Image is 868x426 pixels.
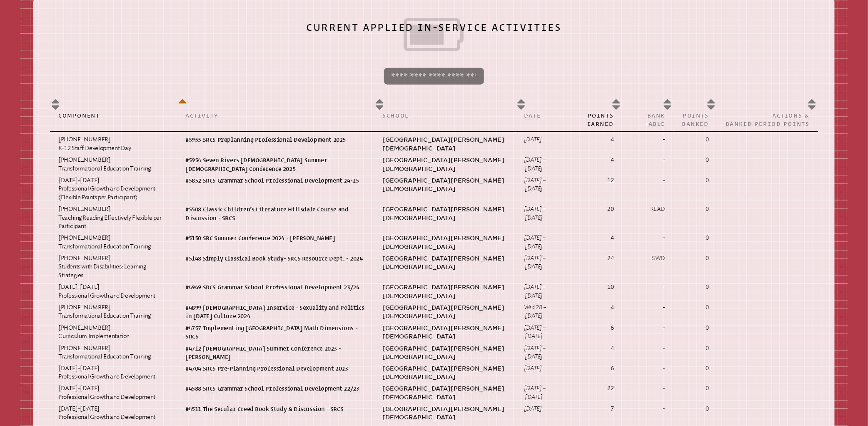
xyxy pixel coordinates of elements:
[58,254,169,280] p: [PHONE_NUMBER] Students with Disabilities: Learning Strategies
[682,111,709,128] p: Points Banked
[382,234,507,251] p: [GEOGRAPHIC_DATA][PERSON_NAME][DEMOGRAPHIC_DATA]
[58,205,169,231] p: [PHONE_NUMBER] Teaching Reading Effectively Flexible per Participant
[611,406,614,413] strong: 7
[185,205,366,222] p: #5508 Classic Children's Literature Hillsdale Course and Discussion - SRCS
[185,405,366,413] p: #4511 The Secular Creed Book Study & Discussion - SRCS
[631,156,666,164] p: -
[607,205,614,213] strong: 20
[611,156,614,163] strong: 4
[382,405,507,422] p: [GEOGRAPHIC_DATA][PERSON_NAME][DEMOGRAPHIC_DATA]
[58,405,169,422] p: [DATE]-[DATE] Professional Growth and Development
[382,135,507,153] p: [GEOGRAPHIC_DATA][PERSON_NAME][DEMOGRAPHIC_DATA]
[185,234,366,242] p: #5150 SRC Summer Conference 2024 - [PERSON_NAME]
[58,135,169,153] p: [PHONE_NUMBER] K-12 Staff Development Day
[682,135,709,144] p: 0
[682,156,709,164] p: 0
[682,205,709,213] p: 0
[50,16,818,58] h2: Current Applied In-Service Activities
[611,345,614,352] strong: 4
[382,283,507,300] p: [GEOGRAPHIC_DATA][PERSON_NAME][DEMOGRAPHIC_DATA]
[58,234,169,251] p: [PHONE_NUMBER] Transformational Education Training
[185,111,366,120] p: Activity
[611,324,614,331] strong: 6
[524,324,562,341] p: [DATE] – [DATE]
[607,385,614,392] strong: 22
[58,283,169,300] p: [DATE]-[DATE] Professional Growth and Development
[58,344,169,361] p: [PHONE_NUMBER] Transformational Education Training
[382,324,507,341] p: [GEOGRAPHIC_DATA][PERSON_NAME][DEMOGRAPHIC_DATA]
[185,254,366,263] p: #5148 Simply Classical Book Study- SRCS Resource Dept. - 2024
[185,364,366,373] p: #4704 SRCS Pre-Planning Professional Development 2023
[631,254,666,263] p: SWD
[185,324,366,341] p: #4757 Implementing [GEOGRAPHIC_DATA] Math Dimensions - SRCS
[611,365,614,372] strong: 6
[607,283,614,291] strong: 10
[682,364,709,373] p: 0
[382,205,507,222] p: [GEOGRAPHIC_DATA][PERSON_NAME][DEMOGRAPHIC_DATA]
[524,254,562,271] p: [DATE] – [DATE]
[631,303,666,312] p: -
[524,405,562,413] p: [DATE]
[382,385,507,402] p: [GEOGRAPHIC_DATA][PERSON_NAME][DEMOGRAPHIC_DATA]
[524,344,562,361] p: [DATE] – [DATE]
[682,344,709,353] p: 0
[611,136,614,143] strong: 4
[58,303,169,321] p: [PHONE_NUMBER] Transformational Education Training
[682,254,709,263] p: 0
[579,111,614,128] p: Points Earned
[382,303,507,321] p: [GEOGRAPHIC_DATA][PERSON_NAME][DEMOGRAPHIC_DATA]
[382,156,507,173] p: [GEOGRAPHIC_DATA][PERSON_NAME][DEMOGRAPHIC_DATA]
[382,111,507,120] p: School
[185,283,366,291] p: #4949 SRCS Grammar School Professional Development 23/24
[382,344,507,361] p: [GEOGRAPHIC_DATA][PERSON_NAME][DEMOGRAPHIC_DATA]
[682,303,709,312] p: 0
[185,385,366,393] p: #4588 SRCS Grammar School Professional Development 22/23
[58,324,169,341] p: [PHONE_NUMBER] Curriculum Implementation
[631,234,666,242] p: -
[524,283,562,300] p: [DATE] – [DATE]
[607,255,614,262] strong: 24
[631,324,666,332] p: -
[524,205,562,222] p: [DATE] – [DATE]
[185,176,366,185] p: #5852 SRCS Grammar School Professional Development 24-25
[682,176,709,185] p: 0
[524,303,562,321] p: Wed 28 – [DATE]
[524,135,562,144] p: [DATE]
[58,176,169,202] p: [DATE]-[DATE] Professional Growth and Development (Flexible Points per Participant)
[524,111,562,120] p: Date
[185,135,366,144] p: #5955 SRCS Preplanning Professional Development 2025
[524,234,562,251] p: [DATE] – [DATE]
[682,405,709,413] p: 0
[185,303,366,321] p: #4899 [DEMOGRAPHIC_DATA] Inservice - Sexuality and Politics in [DATE] Culture 2024
[185,156,366,173] p: #5954 Seven Rivers [DEMOGRAPHIC_DATA] Summer [DEMOGRAPHIC_DATA] Conference 2025
[726,111,810,128] p: Actions & Banked Period Points
[631,205,666,213] p: Read
[382,254,507,271] p: [GEOGRAPHIC_DATA][PERSON_NAME][DEMOGRAPHIC_DATA]
[58,156,169,173] p: [PHONE_NUMBER] Transformational Education Training
[631,283,666,291] p: -
[611,234,614,241] strong: 4
[631,344,666,353] p: -
[58,111,169,120] p: Component
[524,156,562,173] p: [DATE] – [DATE]
[611,304,614,311] strong: 4
[682,324,709,332] p: 0
[631,176,666,185] p: -
[631,135,666,144] p: -
[185,344,366,361] p: #4712 [DEMOGRAPHIC_DATA] Summer Conference 2023 - [PERSON_NAME]
[58,364,169,381] p: [DATE]-[DATE] Professional Growth and Development
[524,385,562,402] p: [DATE] – [DATE]
[524,176,562,193] p: [DATE] – [DATE]
[682,283,709,291] p: 0
[682,234,709,242] p: 0
[382,176,507,193] p: [GEOGRAPHIC_DATA][PERSON_NAME][DEMOGRAPHIC_DATA]
[607,177,614,184] strong: 12
[631,385,666,393] p: -
[682,385,709,393] p: 0
[631,364,666,373] p: -
[631,111,666,128] p: Bank -able
[382,364,507,381] p: [GEOGRAPHIC_DATA][PERSON_NAME][DEMOGRAPHIC_DATA]
[631,405,666,413] p: -
[524,364,562,373] p: [DATE]
[58,385,169,402] p: [DATE]-[DATE] Professional Growth and Development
